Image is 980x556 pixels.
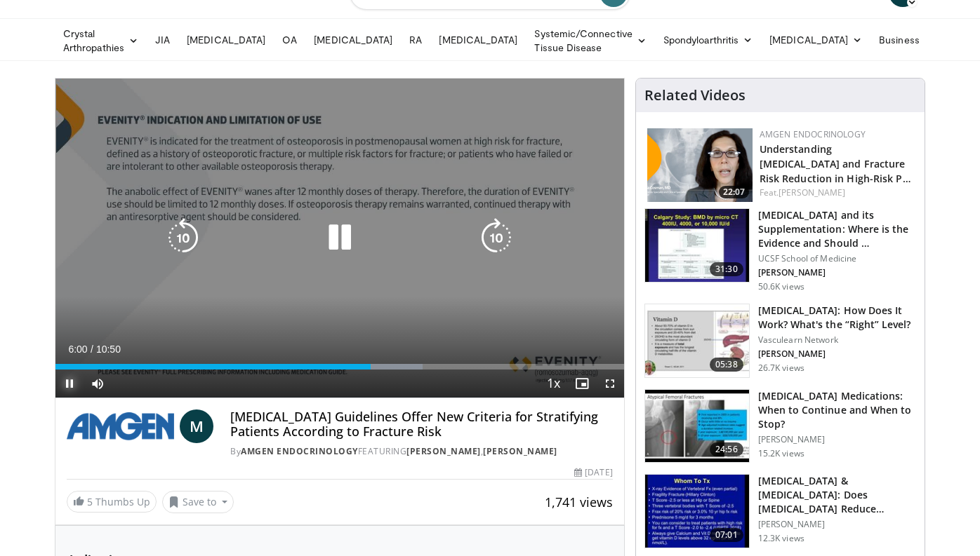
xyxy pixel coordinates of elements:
h3: [MEDICAL_DATA] and its Supplementation: Where is the Evidence and Should … [758,208,916,250]
h4: Related Videos [644,87,746,104]
button: Save to [162,491,234,513]
h3: [MEDICAL_DATA]: How Does It Work? What's the “Right” Level? [758,304,916,332]
a: 31:30 [MEDICAL_DATA] and its Supplementation: Where is the Evidence and Should … UCSF School of M... [644,208,916,292]
button: Playback Rate [540,369,568,398]
img: 6d2c734b-d54f-4c87-bcc9-c254c50adfb7.150x105_q85_crop-smart_upscale.jpg [645,475,749,548]
span: 24:56 [710,442,743,456]
a: [MEDICAL_DATA] [430,26,526,54]
a: RA [401,26,430,54]
button: Mute [84,369,112,398]
video-js: Video Player [55,79,624,398]
a: 05:38 [MEDICAL_DATA]: How Does It Work? What's the “Right” Level? Vasculearn Network [PERSON_NAME... [644,304,916,378]
p: [PERSON_NAME] [758,434,916,445]
a: [PERSON_NAME] [779,187,845,198]
div: Progress Bar [55,364,624,369]
a: Crystal Arthropathies [55,27,147,55]
a: Amgen Endocrinology [241,445,358,457]
span: 05:38 [710,358,743,372]
h4: [MEDICAL_DATA] Guidelines Offer New Criteria for Stratifying Patients According to Fracture Risk [230,409,612,440]
img: a7bc7889-55e5-4383-bab6-f6171a83b938.150x105_q85_crop-smart_upscale.jpg [645,390,749,463]
span: 22:07 [719,186,749,198]
a: 24:56 [MEDICAL_DATA] Medications: When to Continue and When to Stop? [PERSON_NAME] 15.2K views [644,389,916,463]
a: Business [870,26,942,54]
img: c9a25db3-4db0-49e1-a46f-17b5c91d58a1.png.150x105_q85_crop-smart_upscale.png [647,128,753,202]
button: Enable picture-in-picture mode [568,369,596,398]
a: Amgen Endocrinology [760,128,866,140]
p: [PERSON_NAME] [758,267,916,278]
span: 31:30 [710,262,743,276]
a: JIA [147,26,178,54]
a: [PERSON_NAME] [483,445,557,457]
a: Spondyloarthritis [655,26,761,54]
p: 12.3K views [758,533,804,544]
p: 15.2K views [758,448,804,459]
p: [PERSON_NAME] [758,519,916,530]
p: 26.7K views [758,362,804,374]
h3: [MEDICAL_DATA] Medications: When to Continue and When to Stop? [758,389,916,431]
span: 5 [87,495,93,508]
div: [DATE] [574,466,612,479]
a: Understanding [MEDICAL_DATA] and Fracture Risk Reduction in High-Risk P… [760,142,911,185]
a: [PERSON_NAME] [406,445,481,457]
button: Pause [55,369,84,398]
a: M [180,409,213,443]
img: 8daf03b8-df50-44bc-88e2-7c154046af55.150x105_q85_crop-smart_upscale.jpg [645,304,749,377]
div: By FEATURING , [230,445,612,458]
button: Fullscreen [596,369,624,398]
img: 4bb25b40-905e-443e-8e37-83f056f6e86e.150x105_q85_crop-smart_upscale.jpg [645,209,749,282]
span: 07:01 [710,528,743,542]
span: 6:00 [68,344,87,355]
div: Feat. [760,187,913,199]
a: 07:01 [MEDICAL_DATA] & [MEDICAL_DATA]: Does [MEDICAL_DATA] Reduce Falls/Fractures in t… [PERSON_N... [644,474,916,548]
a: Systemic/Connective Tissue Disease [526,27,654,55]
a: [MEDICAL_DATA] [761,26,870,54]
a: OA [274,26,305,54]
span: / [91,344,93,355]
p: Vasculearn Network [758,334,916,346]
img: Amgen Endocrinology [67,409,174,443]
p: UCSF School of Medicine [758,253,916,264]
span: 10:50 [96,344,121,355]
a: [MEDICAL_DATA] [305,26,401,54]
p: [PERSON_NAME] [758,348,916,360]
a: 22:07 [647,128,753,202]
a: [MEDICAL_DATA] [178,26,274,54]
span: 1,741 views [545,494,613,510]
p: 50.6K views [758,281,804,292]
a: 5 Thumbs Up [67,491,157,513]
h3: [MEDICAL_DATA] & [MEDICAL_DATA]: Does [MEDICAL_DATA] Reduce Falls/Fractures in t… [758,474,916,516]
